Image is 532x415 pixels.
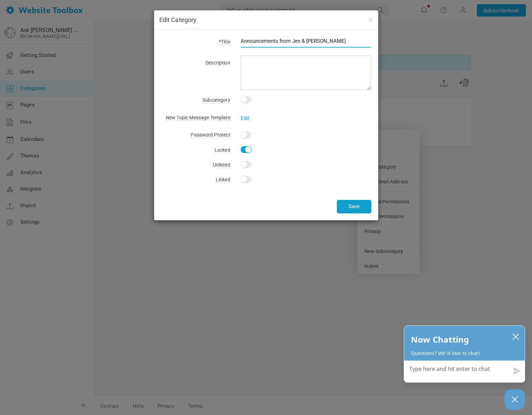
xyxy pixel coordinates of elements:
div: olark chatbox [404,325,525,383]
a: Edit [241,115,250,121]
button: Close Chatbox [504,389,525,410]
p: Questions? We'd love to chat! [411,350,518,357]
span: *Title [219,39,230,45]
span: Unlisted [213,162,230,168]
span: New Topic Message Template [166,115,230,121]
h4: Edit Category [159,16,373,24]
span: Password Protect [191,132,230,138]
span: Subcategory [202,97,230,103]
button: Send message [508,363,525,379]
button: close chatbox [510,332,521,341]
span: Locked [214,147,230,153]
span: Description [205,60,230,66]
span: Linked [216,177,230,183]
button: Save [337,200,371,213]
h2: Now Chatting [411,333,469,346]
